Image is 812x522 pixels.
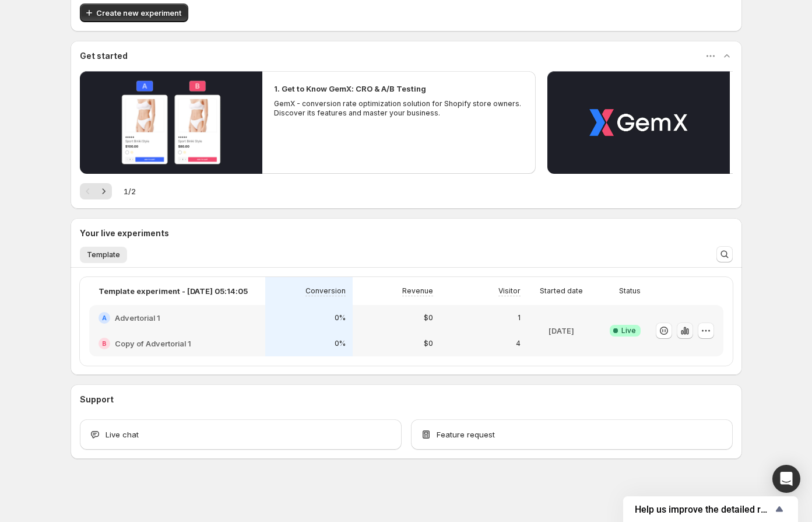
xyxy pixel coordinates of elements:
[115,338,191,349] h2: Copy of Advertorial 1
[96,7,181,19] span: Create new experiment
[274,99,525,118] p: GemX - conversion rate optimization solution for Shopify store owners. Discover its features and ...
[80,50,128,62] h3: Get started
[305,286,346,296] p: Conversion
[635,504,772,515] span: Help us improve the detailed report for A/B campaigns
[115,312,160,324] h2: Advertorial 1
[274,83,426,94] h2: 1. Get to Know GemX: CRO & A/B Testing
[716,246,733,262] button: Search and filter results
[437,429,495,440] span: Feature request
[621,326,636,335] span: Live
[80,394,114,405] h3: Support
[124,185,136,197] span: 1 / 2
[547,71,730,174] button: Play video
[772,465,800,493] div: Open Intercom Messenger
[99,285,248,297] p: Template experiment - [DATE] 05:14:05
[106,429,139,440] span: Live chat
[335,313,346,323] p: 0%
[498,286,521,296] p: Visitor
[549,325,574,337] p: [DATE]
[102,314,107,321] h2: A
[87,250,120,260] span: Template
[102,340,107,347] h2: B
[540,286,583,296] p: Started date
[619,286,641,296] p: Status
[424,313,433,323] p: $0
[80,227,169,239] h3: Your live experiments
[424,339,433,348] p: $0
[96,183,112,199] button: Next
[80,3,188,22] button: Create new experiment
[80,183,112,199] nav: Pagination
[516,339,521,348] p: 4
[335,339,346,348] p: 0%
[80,71,262,174] button: Play video
[518,313,521,323] p: 1
[402,286,433,296] p: Revenue
[635,502,786,516] button: Show survey - Help us improve the detailed report for A/B campaigns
